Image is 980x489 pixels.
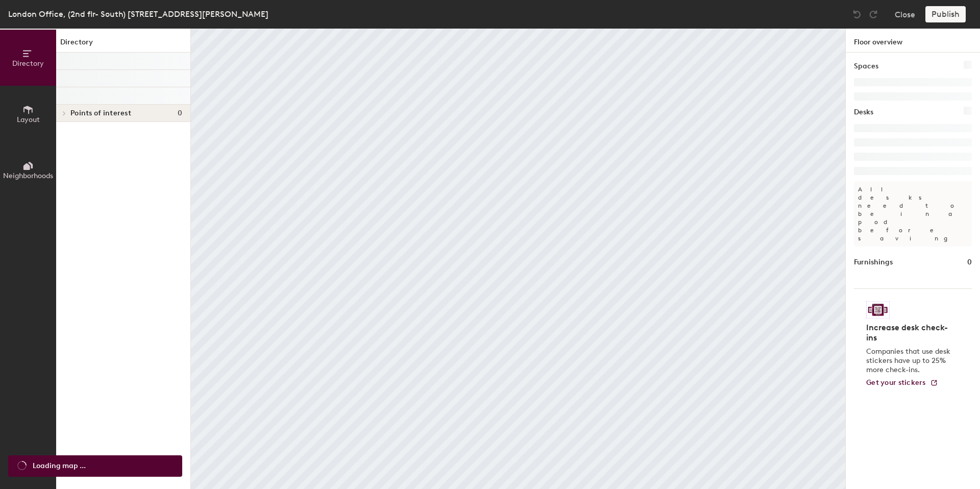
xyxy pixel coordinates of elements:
span: Loading map ... [33,460,86,472]
span: Layout [17,115,40,124]
a: Get your stickers [866,379,938,387]
p: Companies that use desk stickers have up to 25% more check-ins. [866,347,953,375]
span: 0 [178,109,182,117]
span: Points of interest [70,109,131,117]
img: Redo [868,9,878,19]
span: Neighborhoods [3,172,53,180]
h1: Furnishings [854,257,893,268]
img: Undo [852,9,862,19]
button: Close [895,6,915,22]
h1: Floor overview [846,29,980,53]
img: Sticker logo [866,301,890,319]
h1: Directory [56,37,190,53]
canvas: Map [191,29,845,489]
span: Get your stickers [866,378,926,387]
p: All desks need to be in a pod before saving [854,181,972,247]
div: London Office, (2nd flr- South) [STREET_ADDRESS][PERSON_NAME] [8,8,268,20]
span: Directory [12,59,44,68]
h1: 0 [967,257,972,268]
h1: Spaces [854,61,878,72]
h1: Desks [854,107,873,118]
h4: Increase desk check-ins [866,323,953,343]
